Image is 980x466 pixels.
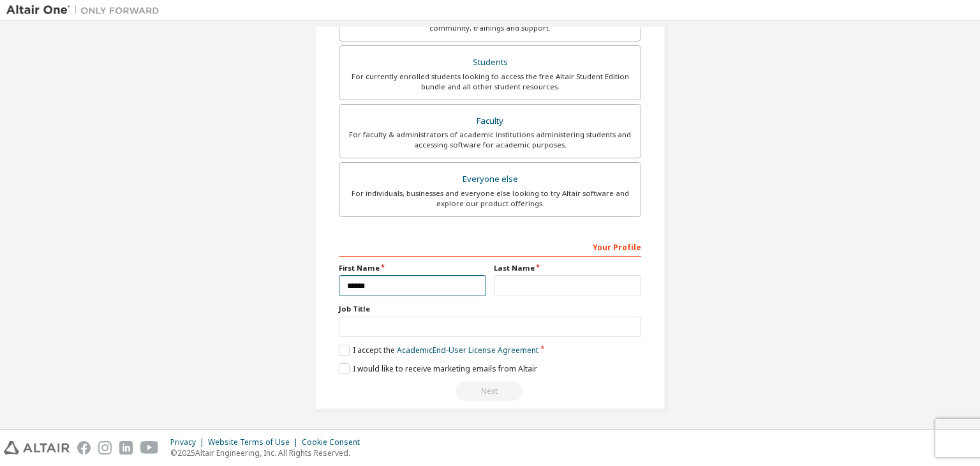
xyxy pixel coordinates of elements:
[98,441,112,455] img: instagram.svg
[347,112,633,130] div: Faculty
[339,345,538,356] label: I accept the
[140,441,159,455] img: youtube.svg
[6,4,166,17] img: Altair One
[339,363,537,374] label: I would like to receive marketing emails from Altair
[397,345,538,356] a: Academic End-User License Agreement
[4,441,70,455] img: altair_logo.svg
[347,71,633,92] div: For currently enrolled students looking to access the free Altair Student Edition bundle and all ...
[339,263,486,273] label: First Name
[339,382,641,401] div: Read and acccept EULA to continue
[170,437,208,447] div: Privacy
[347,130,633,150] div: For faculty & administrators of academic institutions administering students and accessing softwa...
[347,170,633,188] div: Everyone else
[347,188,633,209] div: For individuals, businesses and everyone else looking to try Altair software and explore our prod...
[347,54,633,71] div: Students
[170,447,367,458] p: © 2025 Altair Engineering, Inc. All Rights Reserved.
[339,236,641,257] div: Your Profile
[119,441,133,455] img: linkedin.svg
[208,437,302,447] div: Website Terms of Use
[302,437,367,447] div: Cookie Consent
[77,441,91,455] img: facebook.svg
[494,263,641,273] label: Last Name
[339,304,641,314] label: Job Title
